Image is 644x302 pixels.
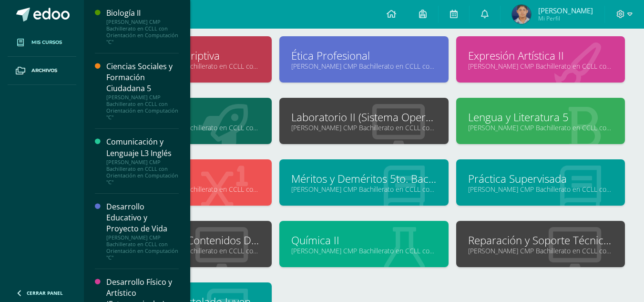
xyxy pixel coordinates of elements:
a: Expresión Artística II [468,48,613,63]
div: Comunicación y Lenguaje L3 Inglés [106,136,179,158]
div: Biología II [106,8,179,19]
a: Biología II[PERSON_NAME] CMP Bachillerato en CCLL con Orientación en Computación "C" [106,8,179,45]
a: [PERSON_NAME] CMP Bachillerato en CCLL con Orientación en Computación "C" [468,185,613,194]
a: Ética Profesional [291,48,436,63]
a: [PERSON_NAME] CMP Bachillerato en CCLL con Orientación en Computación "C" [291,62,436,71]
a: [PERSON_NAME] CMP Bachillerato en CCLL con Orientación en Computación "C" [291,185,436,194]
a: [PERSON_NAME] CMP Bachillerato en CCLL con Orientación en Computación "C" [468,62,613,71]
div: [PERSON_NAME] CMP Bachillerato en CCLL con Orientación en Computación "C" [106,19,179,45]
div: [PERSON_NAME] CMP Bachillerato en CCLL con Orientación en Computación "C" [106,234,179,261]
a: Méritos y Deméritos 5to. Bach. en CCLL. "C" [291,171,436,186]
span: Cerrar panel [27,290,63,296]
a: Práctica Supervisada [468,171,613,186]
a: Reparación y Soporte Técnico CISCO [468,233,613,248]
a: Comunicación y Lenguaje L3 Inglés[PERSON_NAME] CMP Bachillerato en CCLL con Orientación en Comput... [106,136,179,185]
span: Mi Perfil [538,14,593,22]
div: [PERSON_NAME] CMP Bachillerato en CCLL con Orientación en Computación "C" [106,159,179,186]
a: Química II [291,233,436,248]
span: Archivos [31,67,57,74]
a: [PERSON_NAME] CMP Bachillerato en CCLL con Orientación en Computación "C" [291,123,436,132]
a: [PERSON_NAME] CMP Bachillerato en CCLL con Orientación en Computación "C" [468,246,613,255]
a: [PERSON_NAME] CMP Bachillerato en CCLL con Orientación en Computación "C" [468,123,613,132]
span: [PERSON_NAME] [538,6,593,15]
a: Mis cursos [8,29,76,57]
div: Desarrollo Educativo y Proyecto de Vida [106,201,179,234]
a: Desarrollo Educativo y Proyecto de Vida[PERSON_NAME] CMP Bachillerato en CCLL con Orientación en ... [106,201,179,261]
span: Mis cursos [31,39,62,46]
a: Laboratorio II (Sistema Operativo Macintoch) [291,110,436,125]
div: Ciencias Sociales y Formación Ciudadana 5 [106,61,179,94]
a: Lengua y Literatura 5 [468,110,613,125]
a: Ciencias Sociales y Formación Ciudadana 5[PERSON_NAME] CMP Bachillerato en CCLL con Orientación e... [106,61,179,121]
a: [PERSON_NAME] CMP Bachillerato en CCLL con Orientación en Computación "C" [291,246,436,255]
img: 04ad1a66cd7e658e3e15769894bcf075.png [512,5,531,24]
div: [PERSON_NAME] CMP Bachillerato en CCLL con Orientación en Computación "C" [106,94,179,121]
a: Archivos [8,57,76,85]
